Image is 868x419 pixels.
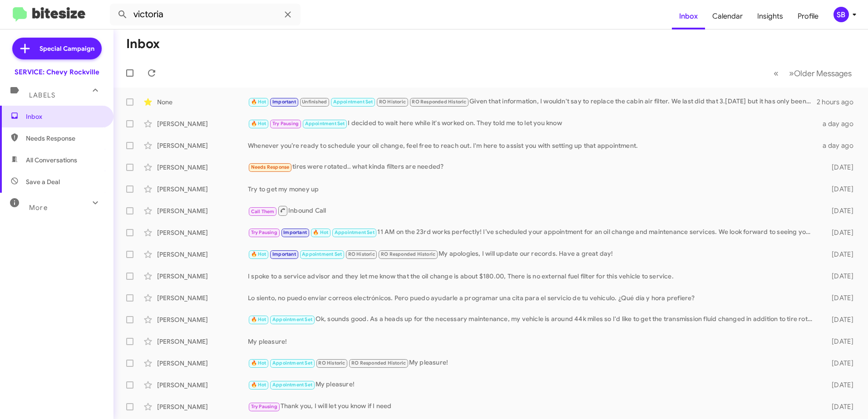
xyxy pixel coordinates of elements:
span: 🔥 Hot [251,317,266,322]
div: [PERSON_NAME] [157,402,248,411]
h1: Inbox [126,37,160,51]
span: Important [283,229,307,235]
div: [PERSON_NAME] [157,119,248,128]
div: Ok, sounds good. As a heads up for the necessary maintenance, my vehicle is around 44k miles so I... [248,314,817,325]
span: Appointment Set [272,317,312,322]
span: Call Them [251,209,275,214]
div: [DATE] [817,228,861,237]
span: Appointment Set [305,121,345,127]
span: Save a Deal [26,177,60,186]
div: [PERSON_NAME] [157,293,248,302]
div: [PERSON_NAME] [157,228,248,237]
span: 🔥 Hot [251,99,266,105]
span: » [789,68,794,79]
div: SB [833,7,849,22]
div: [PERSON_NAME] [157,250,248,259]
div: [PERSON_NAME] [157,315,248,324]
span: 🔥 Hot [251,251,266,257]
div: [PERSON_NAME] [157,272,248,281]
span: 🔥 Hot [251,121,266,127]
a: Calendar [705,3,750,29]
div: [DATE] [817,359,861,368]
div: [PERSON_NAME] [157,141,248,150]
nav: Page navigation example [769,64,857,83]
div: [DATE] [817,206,861,215]
div: [PERSON_NAME] [157,380,248,390]
span: RO Responded Historic [381,251,435,257]
a: Insights [750,3,790,29]
span: Try Pausing [272,121,299,127]
div: [PERSON_NAME] [157,206,248,215]
div: [DATE] [817,402,861,411]
a: Special Campaign [12,38,102,59]
div: Whenever you’re ready to schedule your oil change, feel free to reach out. I'm here to assist you... [248,141,817,150]
div: tires were rotated.. what kinda filters are needed? [248,162,817,172]
div: [PERSON_NAME] [157,337,248,346]
span: 🔥 Hot [251,360,266,366]
div: I spoke to a service advisor and they let me know that the oil change is about $180.00, There is ... [248,272,817,281]
span: Appointment Set [272,360,312,366]
span: RO Historic [379,99,406,105]
span: Try Pausing [251,404,277,409]
span: More [29,204,48,212]
div: [DATE] [817,293,861,302]
button: Next [784,64,857,83]
span: Appointment Set [272,382,312,388]
span: Appointment Set [302,251,342,257]
div: Thank you, I will let you know if I need [248,401,817,412]
span: RO Historic [318,360,345,366]
div: 11 AM on the 23rd works perfectly! I’ve scheduled your appointment for an oil change and maintena... [248,227,817,238]
a: Profile [790,3,826,29]
div: [DATE] [817,337,861,346]
div: None [157,97,248,107]
span: RO Responded Historic [351,360,406,366]
div: [DATE] [817,315,861,324]
a: Inbox [672,3,705,29]
span: Special Campaign [39,44,94,53]
span: 🔥 Hot [251,382,266,388]
span: Older Messages [794,68,852,78]
div: [DATE] [817,380,861,390]
span: Inbox [26,112,103,121]
button: Previous [768,64,784,83]
div: [PERSON_NAME] [157,163,248,172]
input: Search [110,4,301,25]
div: [PERSON_NAME] [157,185,248,194]
span: Labels [29,91,55,99]
span: Appointment Set [335,229,375,235]
span: RO Responded Historic [412,99,466,105]
div: [DATE] [817,272,861,281]
span: Important [272,251,296,257]
button: SB [826,7,858,22]
div: My pleasure! [248,380,817,390]
div: Try to get my money up [248,185,817,194]
div: Given that information, I wouldn't say to replace the cabin air filter. We last did that 3.[DATE]... [248,97,817,107]
div: My apologies, I will update our records. Have a great day! [248,249,817,259]
div: [DATE] [817,250,861,259]
span: RO Historic [348,251,375,257]
span: Needs Response [251,164,290,170]
div: [PERSON_NAME] [157,359,248,368]
span: All Conversations [26,156,77,165]
div: [DATE] [817,185,861,194]
div: Inbound Call [248,205,817,216]
span: Important [272,99,296,105]
span: « [774,68,779,79]
div: [DATE] [817,163,861,172]
div: SERVICE: Chevy Rockville [15,68,99,77]
div: 2 hours ago [817,97,861,107]
span: Unfinished [302,99,327,105]
div: a day ago [817,119,861,128]
div: My pleasure! [248,358,817,368]
span: 🔥 Hot [313,229,328,235]
span: Appointment Set [333,99,373,105]
div: Lo siento, no puedo enviar correos electrónicos. Pero puedo ayudarle a programar una cita para el... [248,293,817,302]
div: I decided to wait here while it's worked on. They told me to let you know [248,118,817,129]
span: Needs Response [26,134,103,143]
span: Try Pausing [251,229,277,235]
div: My pleasure! [248,337,817,346]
